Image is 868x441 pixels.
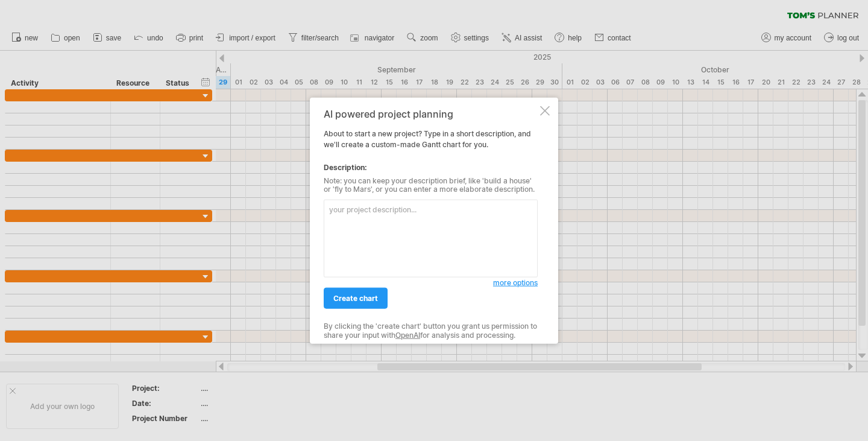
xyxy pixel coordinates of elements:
a: OpenAI [395,330,420,339]
span: create chart [333,294,378,303]
a: more options [493,278,538,288]
div: AI powered project planning [324,108,538,119]
span: more options [493,278,538,287]
div: Note: you can keep your description brief, like 'build a house' or 'fly to Mars', or you can ente... [324,176,538,194]
a: create chart [324,288,388,309]
div: Description: [324,162,538,173]
div: About to start a new project? Type in a short description, and we'll create a custom-made Gantt c... [324,108,538,333]
div: By clicking the 'create chart' button you grant us permission to share your input with for analys... [324,322,538,340]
